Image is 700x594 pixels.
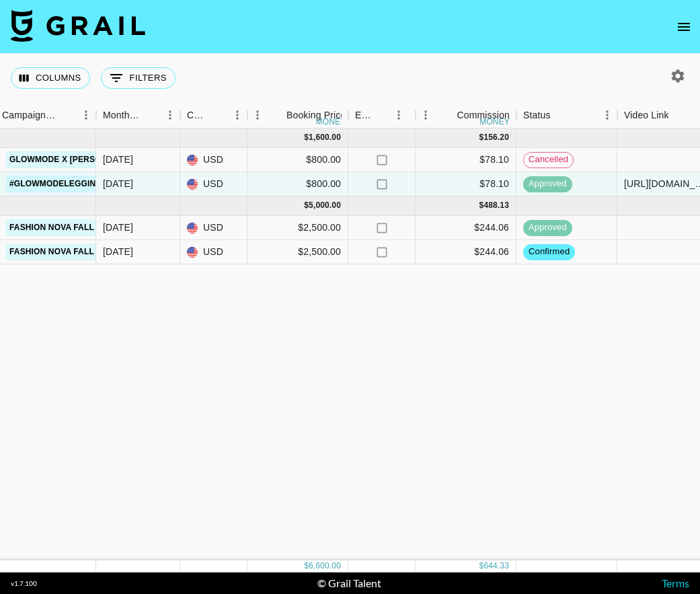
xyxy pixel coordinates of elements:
button: Sort [374,106,393,124]
div: $800.00 [247,148,348,172]
button: Sort [551,106,570,124]
div: Video Link [624,102,669,128]
button: Show filters [101,67,176,89]
div: $ [479,200,484,211]
span: approved [523,221,572,234]
div: $ [479,132,484,143]
div: $800.00 [247,172,348,196]
div: v 1.7.100 [11,579,37,588]
a: Terms [662,577,689,589]
button: Menu [160,105,180,125]
div: $244.06 [416,240,516,264]
a: Glowmode x [PERSON_NAME] [6,151,142,168]
div: Jul '25 [103,153,133,166]
div: Currency [180,102,247,128]
div: $ [304,200,309,211]
div: $2,500.00 [247,240,348,264]
div: Expenses: Remove Commission? [348,102,416,128]
div: Jul '25 [103,177,133,190]
a: FASHION NOVA FALL 2025 CAMPAIGN 2/2 [6,244,178,260]
button: Sort [438,106,457,124]
div: $78.10 [416,148,516,172]
div: money [479,118,510,126]
a: #GLOWMODEleggings CoreHold Leggings Campaign [6,176,252,192]
div: Expenses: Remove Commission? [355,102,374,128]
span: approved [523,178,572,190]
div: $78.10 [416,172,516,196]
div: Commission [457,102,510,128]
div: Month Due [96,102,180,128]
div: Status [516,102,617,128]
div: USD [180,240,247,264]
button: Menu [76,105,96,125]
button: Select columns [11,67,90,89]
div: Status [523,102,551,128]
div: money [316,118,346,126]
span: confirmed [523,246,575,258]
div: Sep '25 [103,245,133,258]
button: Menu [389,105,409,125]
div: Sep '25 [103,221,133,234]
img: Grail Talent [11,9,145,42]
div: USD [180,172,247,196]
div: $2,500.00 [247,216,348,240]
button: Sort [669,106,688,124]
button: Menu [227,105,247,125]
div: 1,600.00 [309,132,341,143]
div: © Grail Talent [317,577,381,590]
div: $ [479,560,484,572]
div: $ [304,560,309,572]
button: Menu [247,105,268,125]
div: 6,600.00 [309,560,341,572]
span: cancelled [524,153,573,166]
a: Fashion Nova Fall 2025 Campaign 1/2 [6,219,178,236]
button: Sort [57,106,76,124]
div: $244.06 [416,216,516,240]
div: Campaign (Type) [2,102,57,128]
div: 644.33 [483,560,509,572]
div: 156.20 [483,132,509,143]
div: USD [180,216,247,240]
div: Booking Price [286,102,346,128]
button: Menu [416,105,436,125]
div: 488.13 [483,200,509,211]
button: Sort [141,106,160,124]
button: open drawer [670,13,697,40]
div: 5,000.00 [309,200,341,211]
div: Month Due [103,102,141,128]
div: Currency [187,102,208,128]
div: USD [180,148,247,172]
button: Sort [268,106,286,124]
button: Menu [597,105,617,125]
button: Sort [208,106,227,124]
div: $ [304,132,309,143]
